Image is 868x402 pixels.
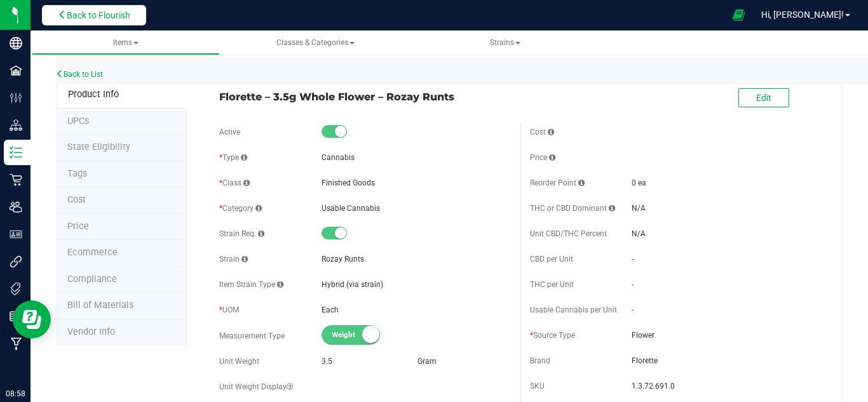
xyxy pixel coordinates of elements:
span: Reorder Point [530,178,585,187]
span: Ecommerce [67,247,118,258]
span: THC or CBD Dominant [530,204,615,213]
i: Custom display text for unit weight (e.g., '1.25 g', '1 gram (0.035 oz)', '1 cookie (10mg THC)') [287,383,293,391]
span: Price [530,153,555,162]
span: Strain [219,255,248,264]
span: - [632,280,634,289]
inline-svg: Tags [10,283,22,295]
span: Type [219,153,247,162]
span: N/A [632,204,646,213]
span: Classes & Categories [276,38,355,47]
span: Usable Cannabis per Unit [530,305,617,314]
button: Edit [738,88,789,107]
span: Price [67,221,89,232]
a: Back to List [56,70,103,79]
inline-svg: Retail [10,173,22,186]
span: Tag [67,116,89,126]
span: 1.3.72.691.0 [632,380,821,392]
span: CBD per Unit [530,255,573,264]
span: Hybrid (via strain) [322,280,383,289]
span: Gram [417,357,437,366]
button: Back to Flourish [42,5,146,25]
span: - [632,305,634,314]
inline-svg: Company [10,37,22,50]
span: Florette – 3.5g Whole Flower – Rozay Runts [219,89,510,104]
span: Item Strain Type [219,280,283,289]
span: Vendor Info [67,326,115,337]
inline-svg: Distribution [10,119,22,131]
span: Strain Req. [219,229,264,238]
span: Category [219,204,262,213]
span: Brand [530,356,550,365]
span: Source Type [530,331,575,340]
inline-svg: Reports [10,310,22,323]
span: Class [219,178,250,187]
span: Product Info [68,89,119,100]
span: Finished Goods [322,178,375,187]
span: Cost [67,194,86,205]
span: UOM [219,305,239,314]
span: N/A [632,229,646,238]
span: 0 ea [632,178,646,187]
span: Measurement Type [219,332,285,340]
span: Tag [67,142,130,152]
inline-svg: Integrations [10,255,22,268]
span: THC per Unit [530,280,574,289]
span: Unit CBD/THC Percent [530,229,607,238]
span: Tag [67,168,87,179]
inline-svg: Users [10,201,22,213]
span: Compliance [67,274,117,285]
span: Edit [756,93,771,103]
inline-svg: Facilities [10,64,22,77]
span: Each [322,305,339,314]
span: Weight [332,326,389,344]
span: Back to Flourish [67,10,130,20]
span: Open Ecommerce Menu [724,3,753,27]
inline-svg: Manufacturing [10,337,22,350]
iframe: Resource center [13,300,51,338]
inline-svg: User Roles [10,228,22,241]
span: Rozay Runts [322,255,364,264]
span: Hi, [PERSON_NAME]! [761,10,844,20]
span: Cost [530,128,554,137]
span: Strains [490,38,520,47]
span: - [632,255,634,264]
inline-svg: Configuration [10,91,22,104]
span: Cannabis [322,153,355,162]
span: Florette [632,355,821,366]
inline-svg: Inventory [10,146,22,159]
span: Bill of Materials [67,300,133,311]
span: Unit Weight Display [219,382,293,391]
span: Active [219,128,240,137]
span: Unit Weight [219,357,259,366]
span: Flower [632,330,821,341]
span: 3.5 [322,357,332,366]
span: Items [113,38,139,47]
span: Usable Cannabis [322,204,380,213]
span: SKU [530,382,545,391]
